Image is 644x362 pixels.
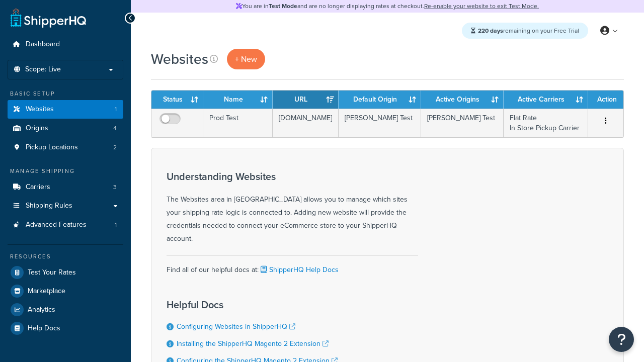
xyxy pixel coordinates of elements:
[462,23,588,39] div: remaining on your Free Trial
[8,263,123,282] a: Test Your Rates
[235,53,257,65] span: + New
[8,178,123,197] a: Carriers 3
[26,124,48,133] span: Origins
[28,268,76,277] span: Test Your Rates
[203,90,273,109] th: Name: activate to sort column ascending
[11,8,86,28] a: ShipperHQ Home
[504,90,588,109] th: Active Carriers: activate to sort column ascending
[273,90,339,109] th: URL: activate to sort column ascending
[177,321,295,332] a: Configuring Websites in ShipperHQ
[28,287,65,296] span: Marketplace
[588,90,623,109] th: Action
[8,89,123,98] div: Basic Setup
[8,197,123,215] a: Shipping Rules
[424,2,539,11] a: Re-enable your website to exit Test Mode.
[115,221,117,229] span: 1
[259,264,339,275] a: ShipperHQ Help Docs
[8,35,123,54] a: Dashboard
[25,65,61,74] span: Scope: Live
[421,109,504,137] td: [PERSON_NAME] Test
[269,2,297,11] strong: Test Mode
[151,90,203,109] th: Status: activate to sort column ascending
[8,319,123,337] a: Help Docs
[113,124,117,133] span: 4
[609,327,634,352] button: Open Resource Center
[151,49,208,69] h1: Websites
[8,301,123,319] a: Analytics
[8,216,123,234] li: Advanced Features
[115,105,117,114] span: 1
[167,171,418,182] h3: Understanding Websites
[273,109,339,137] td: [DOMAIN_NAME]
[339,109,421,137] td: [PERSON_NAME] Test
[26,40,60,49] span: Dashboard
[8,252,123,261] div: Resources
[339,90,421,109] th: Default Origin: activate to sort column ascending
[227,49,265,69] a: + New
[504,109,588,137] td: Flat Rate In Store Pickup Carrier
[26,183,50,192] span: Carriers
[113,143,117,152] span: 2
[26,202,72,210] span: Shipping Rules
[26,143,78,152] span: Pickup Locations
[8,100,123,119] li: Websites
[177,338,329,349] a: Installing the ShipperHQ Magento 2 Extension
[421,90,504,109] th: Active Origins: activate to sort column ascending
[8,119,123,138] li: Origins
[26,105,54,114] span: Websites
[28,324,60,333] span: Help Docs
[8,119,123,138] a: Origins 4
[8,138,123,157] li: Pickup Locations
[8,282,123,300] a: Marketplace
[167,299,348,310] h3: Helpful Docs
[167,171,418,245] div: The Websites area in [GEOGRAPHIC_DATA] allows you to manage which sites your shipping rate logic ...
[8,167,123,175] div: Manage Shipping
[26,221,87,229] span: Advanced Features
[203,109,273,137] td: Prod Test
[8,216,123,234] a: Advanced Features 1
[113,183,117,192] span: 3
[478,26,503,35] strong: 220 days
[8,178,123,197] li: Carriers
[8,138,123,157] a: Pickup Locations 2
[28,306,55,314] span: Analytics
[167,255,418,277] div: Find all of our helpful docs at:
[8,100,123,119] a: Websites 1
